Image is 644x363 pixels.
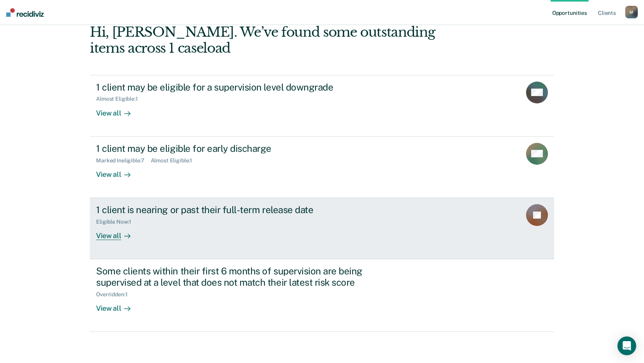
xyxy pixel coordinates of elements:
div: 1 client is nearing or past their full-term release date [96,204,370,215]
div: Marked Ineligible : 7 [96,157,150,164]
div: View all [96,298,140,313]
div: 1 client may be eligible for a supervision level downgrade [96,82,370,93]
div: View all [96,102,140,117]
div: Hi, [PERSON_NAME]. We’ve found some outstanding items across 1 caseload [90,24,461,56]
a: 1 client may be eligible for early dischargeMarked Ineligible:7Almost Eligible:1View all [90,137,554,198]
div: Some clients within their first 6 months of supervision are being supervised at a level that does... [96,265,370,288]
div: View all [96,164,140,179]
div: 1 client may be eligible for early discharge [96,143,370,154]
button: M [625,6,638,18]
div: Open Intercom Messenger [617,336,636,355]
div: Almost Eligible : 1 [151,157,199,164]
div: Eligible Now : 1 [96,219,137,225]
div: Almost Eligible : 1 [96,96,144,102]
a: Some clients within their first 6 months of supervision are being supervised at a level that does... [90,259,554,332]
div: Overridden : 1 [96,291,134,298]
div: View all [96,225,140,240]
img: Recidiviz [6,8,44,17]
a: 1 client is nearing or past their full-term release dateEligible Now:1View all [90,198,554,259]
a: 1 client may be eligible for a supervision level downgradeAlmost Eligible:1View all [90,75,554,137]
